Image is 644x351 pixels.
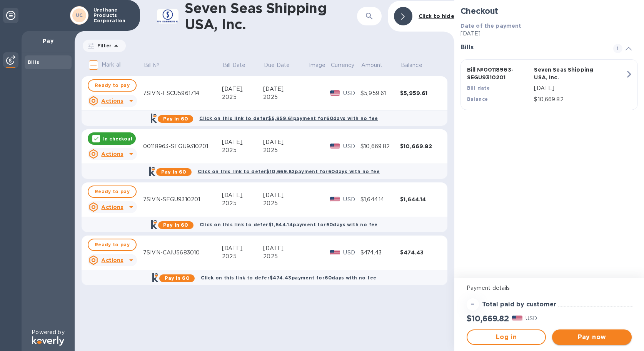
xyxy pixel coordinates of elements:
[88,239,137,251] button: Ready to pay
[143,142,222,150] div: 00118963-SEGU9310201
[360,89,400,97] div: $5,959.61
[198,169,380,174] b: Click on this link to defer $10,669.82 payment for 60 days with no fee
[360,196,400,204] div: $1,644.14
[223,61,245,69] p: Bill Date
[32,328,64,336] p: Powered by
[512,316,522,321] img: USD
[534,84,625,92] p: [DATE]
[101,98,123,104] u: Actions
[343,196,360,204] p: USD
[361,61,393,69] span: Amount
[330,197,340,202] img: USD
[263,191,308,199] div: [DATE],
[552,329,632,345] button: Pay now
[474,333,539,342] span: Log in
[163,116,188,122] b: Pay in 60
[534,95,625,104] p: $10,669.82
[222,252,263,261] div: 2025
[28,37,68,45] p: Pay
[467,96,488,102] b: Balance
[360,249,400,257] div: $474.43
[88,186,137,198] button: Ready to pay
[143,196,222,204] div: 7SIVN-SEGU9310201
[330,144,340,149] img: USD
[309,61,326,69] p: Image
[558,333,626,342] span: Pay now
[264,61,300,69] span: Due Date
[32,336,64,346] img: Logo
[331,61,355,69] p: Currency
[263,93,308,101] div: 2025
[343,249,360,257] p: USD
[223,61,255,69] span: Bill Date
[534,66,598,81] p: Seven Seas Shipping USA, Inc.
[163,222,188,228] b: Pay in 60
[467,298,479,311] div: =
[467,85,490,91] b: Bill date
[400,249,440,256] div: $474.43
[460,44,604,51] h3: Bills
[143,89,222,97] div: 7SIVN-FSCU5961714
[222,146,263,154] div: 2025
[222,138,263,146] div: [DATE],
[467,314,509,323] h2: $10,669.82
[222,244,263,252] div: [DATE],
[95,187,130,196] span: Ready to pay
[161,169,186,175] b: Pay in 60
[143,249,222,257] div: 7SIVN-CAIU5683010
[460,23,522,29] b: Date of the payment
[222,93,263,101] div: 2025
[101,204,123,210] u: Actions
[103,135,133,142] p: In checkout
[93,7,132,23] p: Urethane Products Corporation
[95,240,130,249] span: Ready to pay
[263,199,308,207] div: 2025
[343,142,360,150] p: USD
[526,314,537,323] p: USD
[102,61,122,69] p: Mark all
[144,61,160,69] p: Bill №
[201,275,376,281] b: Click on this link to defer $474.43 payment for 60 days with no fee
[263,146,308,154] div: 2025
[263,252,308,261] div: 2025
[460,30,638,38] p: [DATE]
[401,61,422,69] p: Balance
[360,142,400,150] div: $10,669.82
[165,275,190,281] b: Pay in 60
[76,12,83,18] b: UC
[400,142,440,150] div: $10,669.82
[263,85,308,93] div: [DATE],
[88,79,137,92] button: Ready to pay
[222,191,263,199] div: [DATE],
[264,61,290,69] p: Due Date
[467,66,531,81] p: Bill № 00118963-SEGU9310201
[482,301,556,308] h3: Total paid by customer
[101,151,123,157] u: Actions
[330,90,340,96] img: USD
[28,59,39,65] b: Bills
[460,6,638,16] h2: Checkout
[199,115,378,121] b: Click on this link to defer $5,959.61 payment for 60 days with no fee
[467,284,632,292] p: Payment details
[400,89,440,97] div: $5,959.61
[263,244,308,252] div: [DATE],
[401,61,432,69] span: Balance
[467,329,546,345] button: Log in
[460,59,638,110] button: Bill №00118963-SEGU9310201Seven Seas Shipping USA, Inc.Bill date[DATE]Balance$10,669.82
[222,199,263,207] div: 2025
[343,89,360,97] p: USD
[222,85,263,93] div: [DATE],
[95,81,130,90] span: Ready to pay
[200,222,378,227] b: Click on this link to defer $1,644.14 payment for 60 days with no fee
[613,44,622,53] span: 1
[330,250,340,255] img: USD
[419,13,454,19] b: Click to hide
[361,61,383,69] p: Amount
[263,138,308,146] div: [DATE],
[144,61,170,69] span: Bill №
[101,257,123,263] u: Actions
[400,196,440,203] div: $1,644.14
[94,42,112,49] p: Filter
